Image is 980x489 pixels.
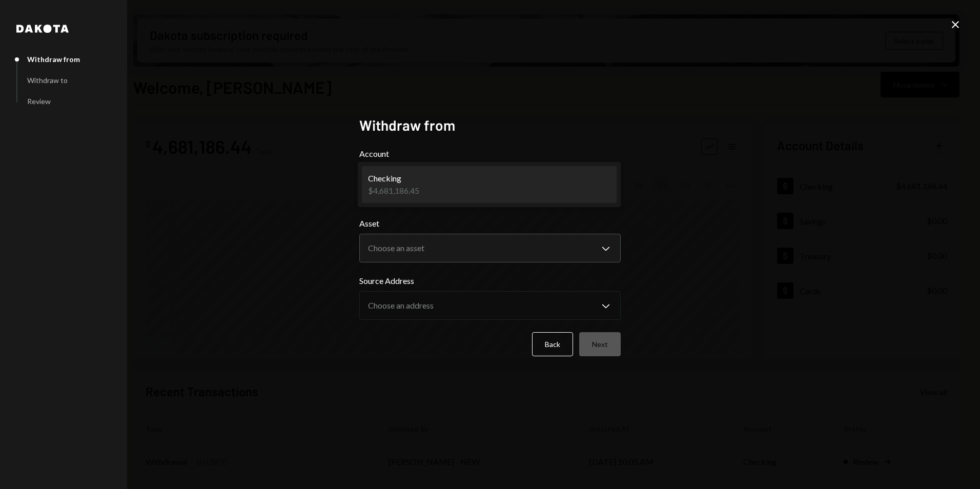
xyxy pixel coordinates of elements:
button: Back [532,332,573,356]
div: $4,681,186.45 [368,185,419,197]
button: Source Address [359,291,621,320]
div: Withdraw from [27,55,80,64]
button: Asset [359,234,621,262]
label: Source Address [359,275,621,287]
label: Account [359,148,621,160]
div: Review [27,97,51,106]
h2: Withdraw from [359,115,621,135]
div: Checking [368,172,419,185]
label: Asset [359,217,621,230]
div: Withdraw to [27,76,68,85]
